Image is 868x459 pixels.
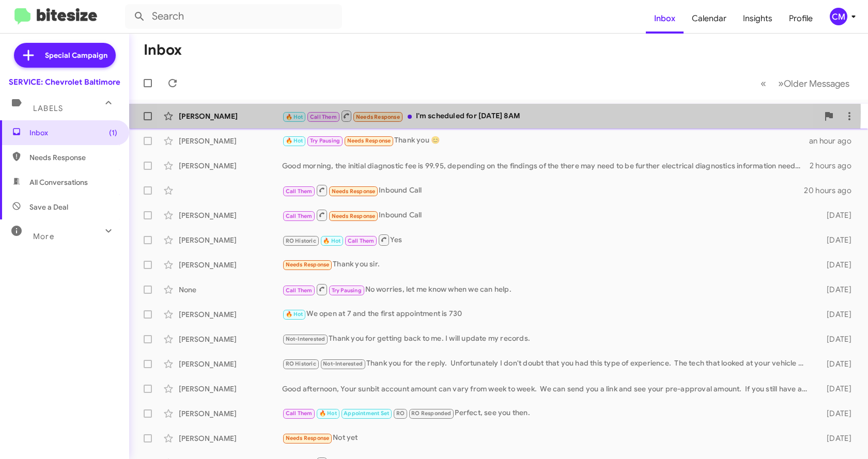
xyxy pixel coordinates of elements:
[282,109,818,122] div: I'm scheduled for [DATE] 8AM
[821,8,857,25] button: CM
[319,410,337,417] span: 🔥 Hot
[179,359,282,369] div: [PERSON_NAME]
[179,384,282,394] div: [PERSON_NAME]
[356,114,400,120] span: Needs Response
[286,188,313,195] span: Call Them
[33,104,63,113] span: Labels
[282,407,812,419] div: Perfect, see you then.
[735,4,781,34] a: Insights
[179,260,282,270] div: [PERSON_NAME]
[347,137,391,144] span: Needs Response
[29,152,117,163] span: Needs Response
[286,238,316,244] span: RO Historic
[772,73,856,94] button: Next
[778,77,784,90] span: »
[396,410,405,417] span: RO
[646,4,684,34] a: Inbox
[282,259,812,271] div: Thank you sir.
[332,188,376,195] span: Needs Response
[282,184,804,197] div: Inbound Call
[754,73,772,94] button: Previous
[812,210,860,220] div: [DATE]
[812,260,860,270] div: [DATE]
[323,360,363,367] span: Not-Interested
[812,408,860,419] div: [DATE]
[286,360,316,367] span: RO Historic
[282,432,812,444] div: Not yet
[29,202,68,212] span: Save a Deal
[282,283,812,296] div: No worries, let me know when we can help.
[286,261,330,268] span: Needs Response
[411,410,451,417] span: RO Responded
[109,128,117,138] span: (1)
[812,359,860,369] div: [DATE]
[830,8,847,25] div: CM
[286,287,313,294] span: Call Them
[179,408,282,419] div: [PERSON_NAME]
[348,238,375,244] span: Call Them
[45,50,107,60] span: Special Campaign
[812,334,860,344] div: [DATE]
[804,185,860,196] div: 20 hours ago
[179,309,282,320] div: [PERSON_NAME]
[286,410,313,417] span: Call Them
[9,77,120,87] div: SERVICE: Chevrolet Baltimore
[812,433,860,444] div: [DATE]
[310,137,340,144] span: Try Pausing
[179,334,282,344] div: [PERSON_NAME]
[29,128,117,138] span: Inbox
[125,4,342,29] input: Search
[344,410,389,417] span: Appointment Set
[282,233,812,246] div: Yes
[810,161,860,171] div: 2 hours ago
[179,210,282,220] div: [PERSON_NAME]
[812,384,860,394] div: [DATE]
[179,235,282,245] div: [PERSON_NAME]
[332,213,376,219] span: Needs Response
[310,114,337,120] span: Call Them
[179,284,282,295] div: None
[286,137,303,144] span: 🔥 Hot
[282,358,812,370] div: Thank you for the reply. Unfortunately I don't doubt that you had this type of experience. The te...
[179,136,282,146] div: [PERSON_NAME]
[286,336,326,342] span: Not-Interested
[812,235,860,245] div: [DATE]
[323,238,340,244] span: 🔥 Hot
[282,161,810,171] div: Good morning, the initial diagnostic fee is 99.95, depending on the findings of the there may nee...
[179,433,282,444] div: [PERSON_NAME]
[286,311,303,318] span: 🔥 Hot
[812,309,860,320] div: [DATE]
[332,287,362,294] span: Try Pausing
[282,135,809,147] div: Thank you 😊
[33,232,54,241] span: More
[179,111,282,121] div: [PERSON_NAME]
[781,4,821,34] a: Profile
[286,435,330,441] span: Needs Response
[286,114,303,120] span: 🔥 Hot
[286,213,313,219] span: Call Them
[29,177,88,187] span: All Conversations
[809,136,860,146] div: an hour ago
[761,77,766,90] span: «
[282,209,812,221] div: Inbound Call
[282,308,812,320] div: We open at 7 and the first appointment is 730
[755,73,856,94] nav: Page navigation example
[282,384,812,394] div: Good afternoon, Your sunbit account amount can vary from week to week. We can send you a link and...
[812,284,860,295] div: [DATE]
[144,42,182,58] h1: Inbox
[684,4,735,34] a: Calendar
[784,78,849,89] span: Older Messages
[282,333,812,345] div: Thank you for getting back to me. I will update my records.
[179,161,282,171] div: [PERSON_NAME]
[14,43,116,68] a: Special Campaign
